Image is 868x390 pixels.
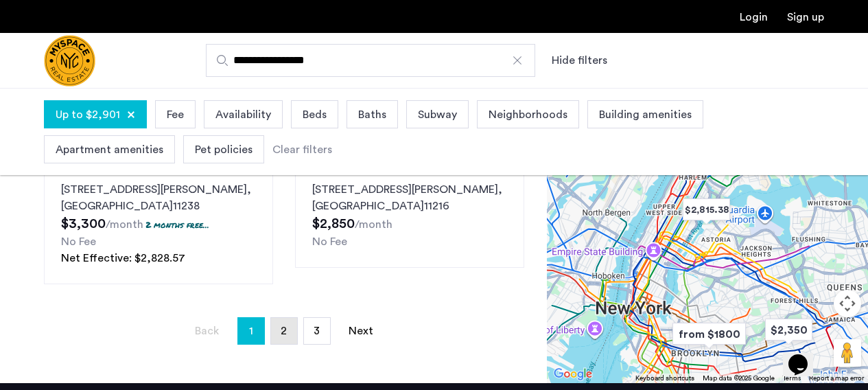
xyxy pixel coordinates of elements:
a: Terms (opens in new tab) [783,374,801,383]
span: $3,300 [61,217,106,231]
a: 01[STREET_ADDRESS][PERSON_NAME], [GEOGRAPHIC_DATA]112382 months free...No FeeNet Effective: $2,82... [44,161,273,284]
span: Baths [358,106,386,123]
span: Apartment amenities [56,141,163,158]
span: 2 [281,325,287,336]
a: Next [347,318,375,344]
span: Subway [418,106,457,123]
input: Apartment Search [206,44,535,77]
span: Back [195,325,219,336]
a: Registration [787,12,824,23]
div: $2,350 [760,314,818,345]
button: Drag Pegman onto the map to open Street View [834,339,861,367]
a: Cazamio Logo [44,35,95,87]
span: Beds [303,106,327,123]
button: Map camera controls [834,290,861,317]
span: Up to $2,901 [56,106,120,123]
nav: Pagination [44,317,524,345]
p: [STREET_ADDRESS][PERSON_NAME] 11216 [312,181,507,214]
span: Pet policies [195,141,253,158]
div: from $1800 [667,319,751,349]
span: 3 [314,325,320,336]
span: $2,850 [312,217,355,231]
sub: /month [106,219,143,230]
div: Clear filters [272,141,332,158]
span: Availability [215,106,271,123]
span: Neighborhoods [489,106,567,123]
p: [STREET_ADDRESS][PERSON_NAME] 11238 [61,181,256,214]
p: 2 months free... [145,219,209,231]
button: Keyboard shortcuts [635,374,694,383]
a: Login [740,12,768,23]
div: $2,815.38 [677,194,736,225]
a: Report a map error [809,374,864,383]
span: 1 [249,320,253,342]
img: Google [550,365,596,383]
span: No Fee [312,236,347,247]
button: Show or hide filters [552,52,607,69]
span: No Fee [61,236,96,247]
span: Building amenities [599,106,692,123]
img: logo [44,35,95,87]
sub: /month [355,219,392,230]
a: 11[STREET_ADDRESS][PERSON_NAME], [GEOGRAPHIC_DATA]11216No Fee [295,161,524,268]
span: Net Effective: $2,828.57 [61,253,185,264]
iframe: chat widget [783,335,827,376]
a: Open this area in Google Maps (opens a new window) [550,365,596,383]
span: Map data ©2025 Google [703,375,775,382]
span: Fee [167,106,184,123]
